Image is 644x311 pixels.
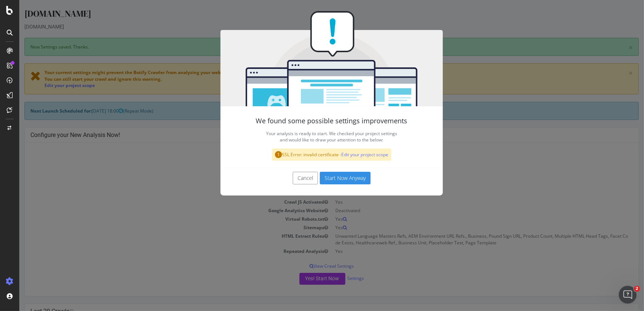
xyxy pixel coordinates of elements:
[634,286,640,292] span: 2
[256,151,263,158] span: 1
[216,117,409,125] h4: We found some possible settings improvements
[216,128,409,145] p: Your analysis is ready to start. We checked your project settings and would like to draw your att...
[273,172,299,184] button: Cancel
[322,151,369,158] a: Edit your project scope
[301,172,351,184] button: Start Now Anyway
[619,286,637,304] iframe: Intercom live chat
[253,148,372,161] div: SSL Error: invalid certificate -
[201,11,424,106] img: You're all set!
